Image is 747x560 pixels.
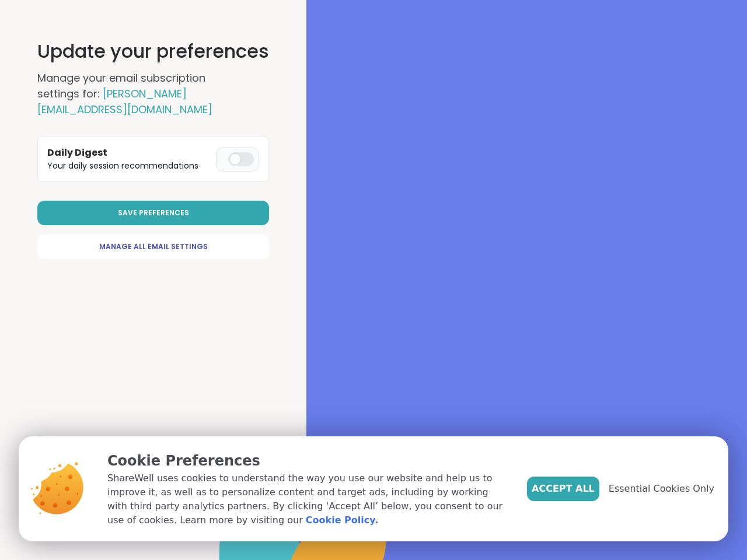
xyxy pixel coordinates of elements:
[107,471,508,527] p: ShareWell uses cookies to understand the way you use our website and help us to improve it, as we...
[527,477,599,501] button: Accept All
[107,450,508,471] p: Cookie Preferences
[47,146,211,160] h3: Daily Digest
[37,201,269,225] button: Save Preferences
[37,37,269,65] h1: Update your preferences
[609,482,714,496] span: Essential Cookies Only
[37,235,269,259] a: Manage All Email Settings
[99,242,208,252] span: Manage All Email Settings
[37,86,212,117] span: [PERSON_NAME][EMAIL_ADDRESS][DOMAIN_NAME]
[37,70,247,117] h2: Manage your email subscription settings for:
[532,482,595,496] span: Accept All
[306,513,378,527] a: Cookie Policy.
[47,160,211,172] p: Your daily session recommendations
[118,208,189,218] span: Save Preferences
